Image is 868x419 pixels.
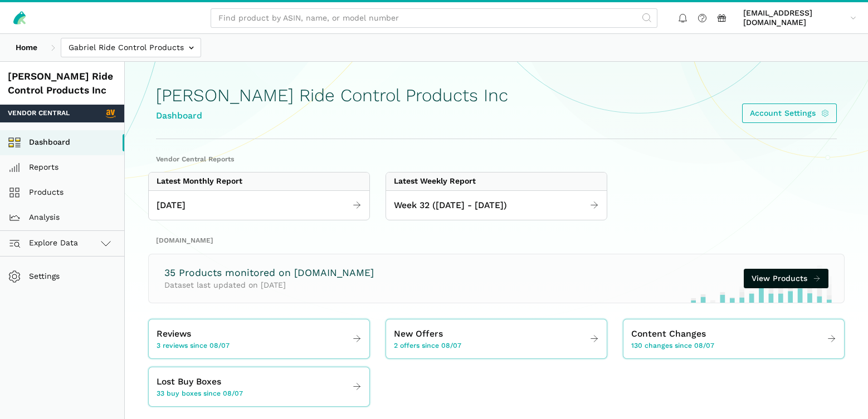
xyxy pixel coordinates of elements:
a: Lost Buy Boxes 33 buy boxes since 08/07 [149,371,369,402]
h3: 35 Products monitored on [DOMAIN_NAME] [164,266,374,280]
h2: [DOMAIN_NAME] [156,236,837,246]
h1: [PERSON_NAME] Ride Control Products Inc [156,86,508,105]
input: Gabriel Ride Control Products Inc [61,38,201,57]
div: Dashboard [156,109,508,123]
input: Find product by ASIN, name, or model number [211,8,657,28]
span: 3 reviews since 08/07 [157,341,230,351]
div: [PERSON_NAME] Ride Control Products Inc [8,70,116,97]
span: 130 changes since 08/07 [631,341,714,351]
h2: Vendor Central Reports [156,155,837,165]
a: New Offers 2 offers since 08/07 [386,323,607,354]
a: Week 32 ([DATE] - [DATE]) [386,195,607,216]
a: View Products [744,269,829,288]
p: Dataset last updated on [DATE] [164,279,374,291]
a: Account Settings [742,103,837,123]
a: [DATE] [149,195,369,216]
span: Explore Data [12,236,78,250]
a: Home [8,38,45,57]
a: [EMAIL_ADDRESS][DOMAIN_NAME] [739,6,860,29]
span: New Offers [394,327,443,341]
span: 2 offers since 08/07 [394,341,461,351]
span: Vendor Central [8,109,70,119]
span: 33 buy boxes since 08/07 [157,389,243,399]
span: Reviews [157,327,191,341]
span: [DATE] [157,199,186,213]
a: Reviews 3 reviews since 08/07 [149,323,369,354]
a: Content Changes 130 changes since 08/07 [623,323,844,354]
span: Content Changes [631,327,706,341]
div: Latest Monthly Report [157,176,242,186]
span: Lost Buy Boxes [157,375,221,389]
span: View Products [752,273,807,284]
div: Latest Weekly Report [394,176,476,186]
span: Week 32 ([DATE] - [DATE]) [394,199,507,213]
span: [EMAIL_ADDRESS][DOMAIN_NAME] [743,8,846,28]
